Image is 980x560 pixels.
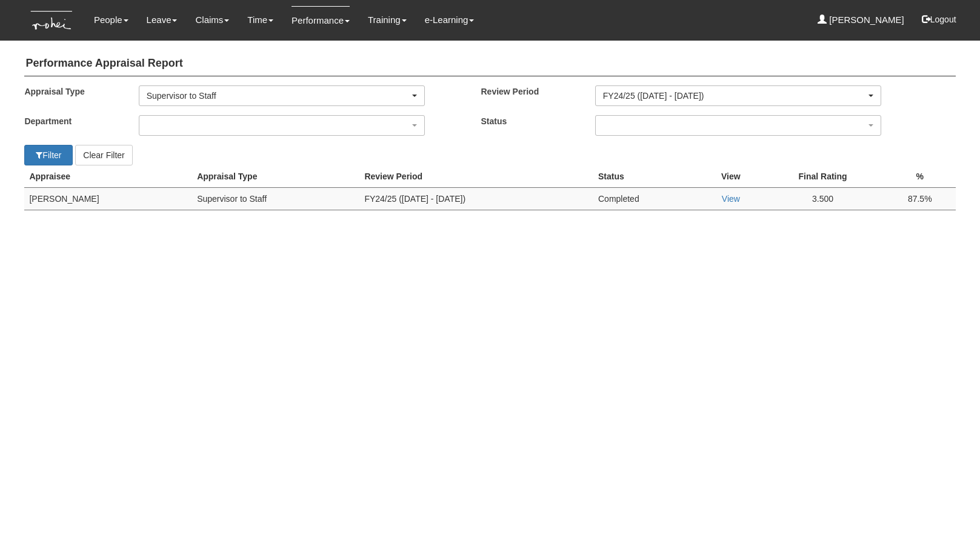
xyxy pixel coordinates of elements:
[192,187,359,210] td: Supervisor to Staff
[24,187,192,210] td: [PERSON_NAME]
[139,85,425,106] button: Supervisor to Staff
[472,85,585,98] label: Review Period
[884,165,956,188] th: %
[761,165,884,188] th: Final Rating
[593,165,701,188] th: Status
[593,187,701,210] td: Completed
[247,6,273,34] a: Time
[595,85,881,106] button: FY24/25 ([DATE] - [DATE])
[722,194,740,204] a: View
[359,187,593,210] td: FY24/25 ([DATE] - [DATE])
[24,145,73,165] button: Filter
[701,165,762,188] th: View
[884,187,956,210] td: 87.5%
[147,6,178,34] a: Leave
[192,165,359,188] th: Appraisal Type
[94,6,128,34] a: People
[472,115,585,127] label: Status
[15,85,129,98] label: Appraisal Type
[425,6,475,34] a: e-Learning
[761,187,884,210] td: 3.500
[359,165,593,188] th: Review Period
[24,52,955,76] h4: Performance Appraisal Report
[368,6,407,34] a: Training
[147,90,410,102] div: Supervisor to Staff
[75,145,132,165] button: Clear Filter
[929,512,968,548] iframe: chat widget
[195,6,229,34] a: Claims
[913,5,965,34] button: Logout
[292,6,350,35] a: Performance
[24,165,192,188] th: Appraisee
[818,6,904,34] a: [PERSON_NAME]
[603,90,866,102] div: FY24/25 ([DATE] - [DATE])
[15,115,129,127] label: Department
